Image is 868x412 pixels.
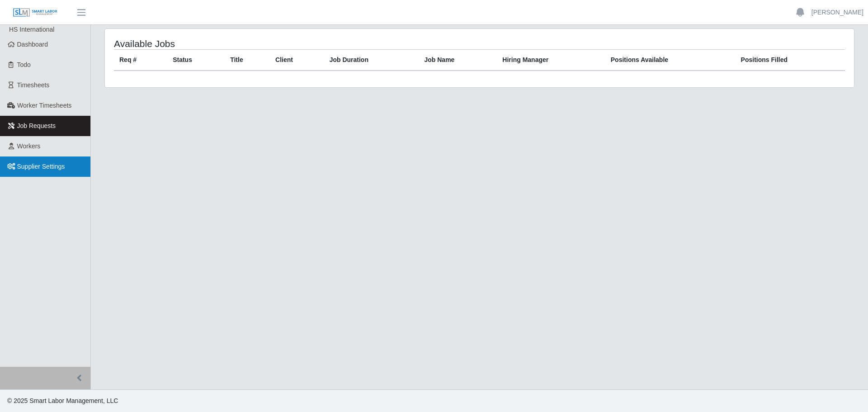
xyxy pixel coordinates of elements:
span: Timesheets [17,81,50,89]
span: HS International [9,26,54,33]
th: Job Duration [324,50,419,71]
span: Workers [17,142,41,150]
span: © 2025 Smart Labor Management, LLC [7,397,118,404]
span: Dashboard [17,41,48,48]
span: Supplier Settings [17,163,65,170]
h4: Available Jobs [114,38,410,49]
th: Status [167,50,225,71]
span: Job Requests [17,122,56,129]
th: Positions Filled [736,50,845,71]
th: Req # [114,50,167,71]
span: Todo [17,61,31,68]
img: SLM Logo [13,8,58,18]
th: Title [225,50,270,71]
th: Job Name [419,50,497,71]
th: Client [270,50,324,71]
th: Positions Available [605,50,736,71]
span: Worker Timesheets [17,102,71,109]
a: [PERSON_NAME] [811,8,863,17]
th: Hiring Manager [497,50,605,71]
